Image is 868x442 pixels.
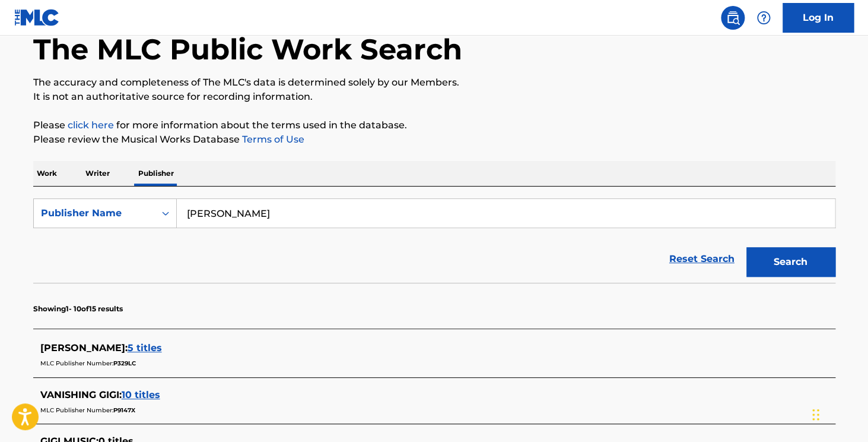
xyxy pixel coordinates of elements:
span: MLC Publisher Number: [40,406,113,414]
span: MLC Publisher Number: [40,359,113,367]
span: P329LC [113,359,136,367]
div: Help [752,6,775,30]
a: Public Search [721,6,745,30]
div: Drag [812,397,819,432]
form: Search Form [33,198,835,283]
img: MLC Logo [14,9,60,26]
p: Publisher [135,161,177,186]
p: It is not an authoritative source for recording information. [33,90,835,104]
a: Terms of Use [240,134,304,145]
p: Please review the Musical Works Database [33,132,835,147]
p: Showing 1 - 10 of 15 results [33,304,123,314]
p: The accuracy and completeness of The MLC's data is determined solely by our Members. [33,75,835,90]
span: 5 titles [128,342,162,353]
span: P9147X [113,406,135,414]
p: Writer [82,161,113,186]
a: click here [68,119,114,131]
button: Search [746,247,835,277]
img: help [756,11,771,25]
h1: The MLC Public Work Search [33,31,462,67]
a: Log In [783,3,854,33]
div: Publisher Name [41,206,148,220]
p: Work [33,161,61,186]
img: search [726,11,740,25]
span: VANISHING GIGI : [40,389,122,400]
p: Please for more information about the terms used in the database. [33,118,835,132]
iframe: Chat Widget [809,385,868,442]
span: [PERSON_NAME] : [40,342,128,353]
span: 10 titles [122,389,160,400]
a: Reset Search [663,246,740,272]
